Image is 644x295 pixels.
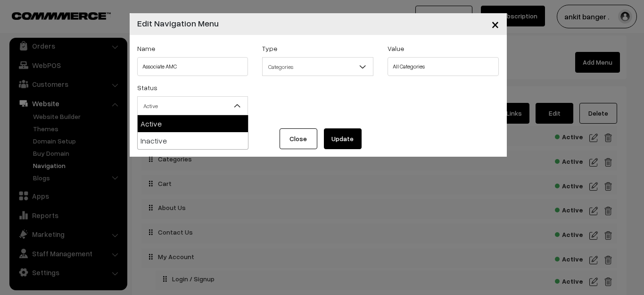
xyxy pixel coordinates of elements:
[137,83,157,93] label: Status
[263,59,373,75] span: Categories
[484,9,507,39] button: Close
[137,96,248,115] span: Active
[388,43,404,53] label: Value
[138,98,248,114] span: Active
[137,43,155,53] label: Name
[138,115,248,132] li: Active
[280,128,317,149] button: Close
[138,132,248,149] li: Inactive
[491,15,499,33] span: ×
[324,128,362,149] button: Update
[262,43,277,53] label: Type
[137,57,248,76] input: Link Name
[137,17,219,30] h4: Edit Navigation Menu
[262,57,373,76] span: Categories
